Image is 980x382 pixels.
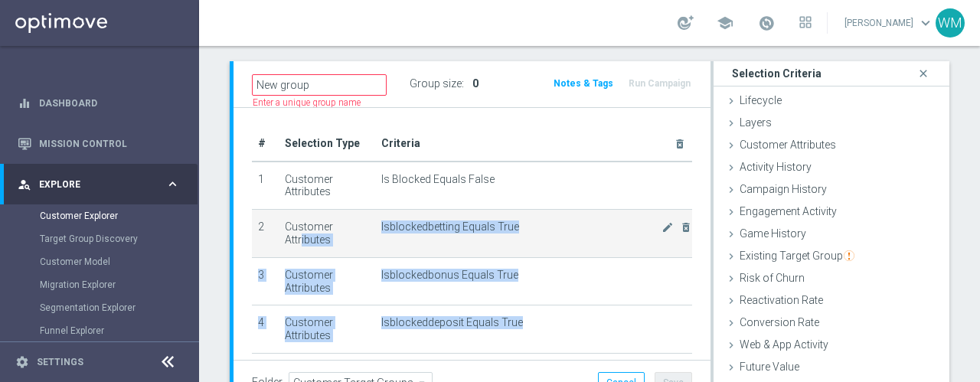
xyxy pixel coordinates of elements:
span: Isblockedbonus Equals True [381,269,518,282]
a: Target Group Discovery [40,233,159,245]
i: equalizer [18,96,31,110]
span: 0 [472,77,479,90]
a: Customer Explorer [40,210,159,222]
span: Engagement Activity [740,205,837,217]
td: Customer Attributes [279,257,376,305]
span: Activity History [740,161,812,173]
i: delete_forever [680,221,692,233]
a: Funnel Explorer [40,325,159,337]
span: school [717,15,733,31]
span: Web & App Activity [740,338,828,351]
span: Risk of Churn [740,272,805,284]
div: Funnel Explorer [40,319,198,342]
div: Mission Control [18,123,180,164]
div: Target Group Discovery [40,227,198,250]
span: Criteria [381,137,420,149]
button: person_search Explore keyboard_arrow_right [17,178,181,191]
a: Segmentation Explorer [40,302,159,314]
i: mode_edit [661,221,674,233]
span: Is Blocked Equals False [381,173,495,186]
div: Migration Explorer [40,273,198,296]
a: Customer Model [40,256,159,268]
td: Customer Attributes [279,162,376,210]
div: Explore [18,178,165,191]
th: # [252,126,279,162]
a: Mission Control [39,123,180,164]
button: Mission Control [17,138,181,150]
span: Explore [39,180,165,189]
span: Campaign History [740,183,827,195]
h3: Selection Criteria [732,67,822,80]
span: Reactivation Rate [740,294,823,306]
a: Migration Explorer [40,279,159,291]
i: close [916,64,931,84]
i: person_search [18,178,31,191]
span: Layers [740,116,772,129]
span: Conversion Rate [740,316,819,328]
span: Future Value [740,361,799,373]
span: keyboard_arrow_down [917,15,934,31]
a: [PERSON_NAME]keyboard_arrow_down [843,11,936,34]
td: 3 [252,257,279,305]
td: 1 [252,162,279,210]
label: Group size [410,77,462,90]
td: 2 [252,210,279,258]
a: Settings [37,358,83,367]
i: keyboard_arrow_right [165,177,180,191]
div: Segmentation Explorer [40,296,198,319]
span: Isblockeddeposit Equals True [381,316,523,329]
div: Customer Explorer [40,204,198,227]
span: Customer Attributes [740,139,836,151]
span: Isblockedbetting Equals True [381,220,661,233]
div: WM [936,8,965,38]
td: Customer Attributes [279,305,376,354]
label: : [462,77,464,90]
button: equalizer Dashboard [17,97,181,109]
input: Enter a name for this target group [252,74,387,96]
span: Existing Target Group [740,250,854,262]
label: Enter a unique group name [253,96,361,109]
th: Selection Type [279,126,376,162]
span: Lifecycle [740,94,782,106]
div: Customer Model [40,250,198,273]
i: settings [15,355,29,369]
td: Customer Attributes [279,210,376,258]
span: Game History [740,227,806,240]
td: 4 [252,305,279,354]
i: delete_forever [674,138,686,150]
button: Notes & Tags [552,75,615,92]
a: Dashboard [39,83,180,123]
div: Dashboard [18,83,180,123]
